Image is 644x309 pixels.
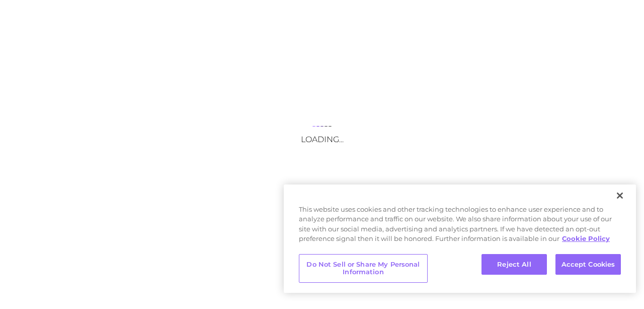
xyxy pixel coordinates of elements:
button: Accept Cookies [555,254,621,275]
button: Reject All [481,254,547,275]
button: Do Not Sell or Share My Personal Information, Opens the preference center dialog [299,254,428,283]
div: Privacy [284,184,636,293]
div: This website uses cookies and other tracking technologies to enhance user experience and to analy... [284,205,636,249]
div: Cookie banner [284,184,636,293]
button: Close [609,184,631,207]
h3: Loading... [221,135,423,144]
a: More information about your privacy, opens in a new tab [562,234,610,242]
